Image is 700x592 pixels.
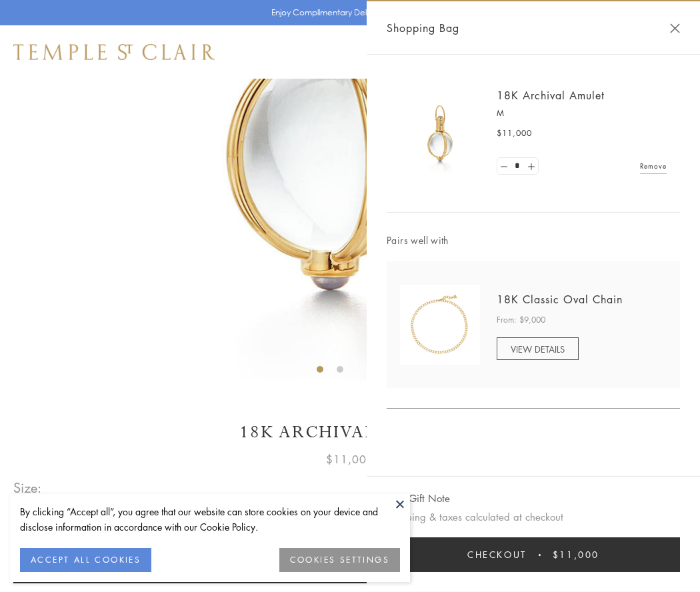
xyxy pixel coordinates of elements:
[467,547,527,562] span: Checkout
[279,548,400,572] button: COOKIES SETTINGS
[553,547,599,562] span: $11,000
[20,548,151,572] button: ACCEPT ALL COOKIES
[497,88,605,103] a: 18K Archival Amulet
[271,6,423,19] p: Enjoy Complimentary Delivery & Returns
[497,107,667,120] p: M
[640,159,667,173] a: Remove
[497,127,532,140] span: $11,000
[387,19,459,37] span: Shopping Bag
[387,509,680,525] p: Shipping & taxes calculated at checkout
[387,490,450,507] button: Add Gift Note
[497,313,545,327] span: From: $9,000
[524,158,537,175] a: Set quantity to 2
[387,537,680,572] button: Checkout $11,000
[497,158,511,175] a: Set quantity to 0
[497,292,623,307] a: 18K Classic Oval Chain
[13,477,43,499] span: Size:
[670,23,680,33] button: Close Shopping Bag
[400,93,480,173] img: 18K Archival Amulet
[13,421,687,444] h1: 18K Archival Amulet
[326,451,374,468] span: $11,000
[400,285,480,365] img: N88865-OV18
[387,233,680,248] span: Pairs well with
[20,504,400,535] div: By clicking “Accept all”, you agree that our website can store cookies on your device and disclos...
[511,343,565,355] span: VIEW DETAILS
[497,337,579,360] a: VIEW DETAILS
[13,44,215,60] img: Temple St. Clair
